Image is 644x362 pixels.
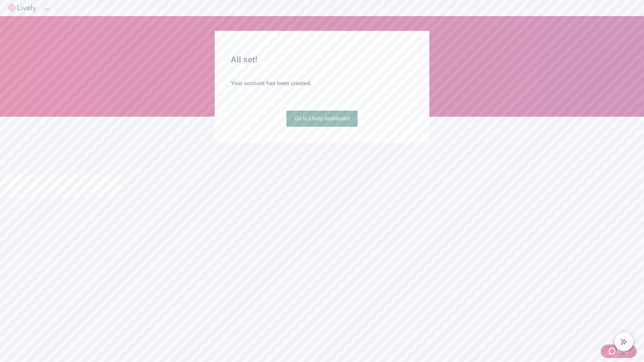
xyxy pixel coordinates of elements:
[286,111,358,127] a: Go to Lively dashboard
[614,333,633,351] button: chat
[231,79,413,87] h4: Your account has been created.
[231,54,413,66] h2: All set!
[617,347,629,355] span: Help
[609,347,617,355] svg: Zendesk support icon
[621,339,627,345] svg: Lively AI Assistant
[44,8,50,10] button: Log out
[8,4,36,12] img: Lively
[601,345,637,358] button: Zendesk support iconHelp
